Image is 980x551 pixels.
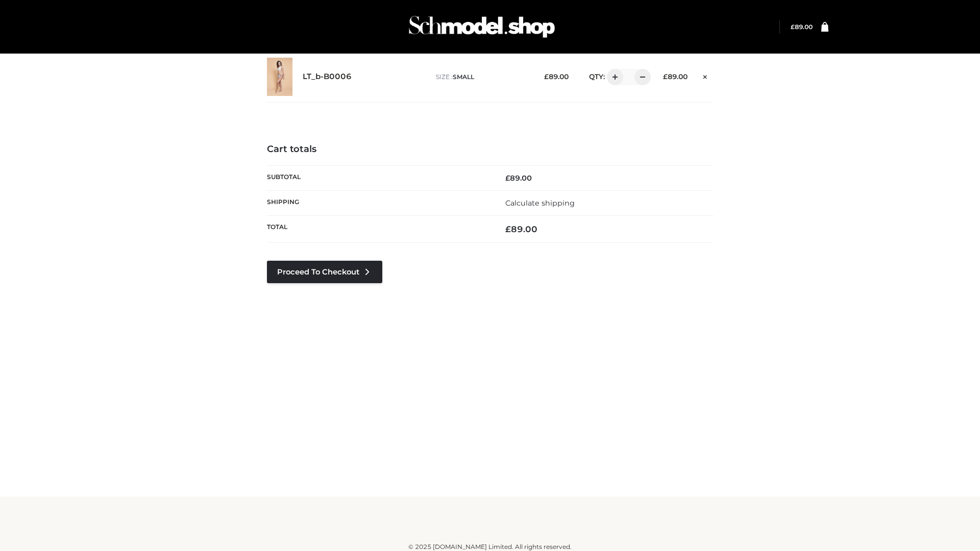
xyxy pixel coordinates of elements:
span: £ [505,224,511,234]
th: Subtotal [267,165,490,190]
span: £ [544,72,549,81]
div: QTY: [579,69,647,85]
a: £89.00 [791,23,813,31]
bdi: 89.00 [505,224,537,234]
bdi: 89.00 [663,72,688,81]
a: LT_b-B0006 [303,72,352,82]
span: £ [791,23,795,31]
p: size : [436,72,528,82]
bdi: 89.00 [791,23,813,31]
h4: Cart totals [267,144,713,155]
span: SMALL [453,73,474,81]
a: Remove this item [698,69,713,82]
a: Calculate shipping [505,198,575,208]
span: £ [663,72,668,81]
bdi: 89.00 [544,72,569,81]
th: Shipping [267,190,490,215]
span: £ [505,173,510,183]
a: Proceed to Checkout [267,261,382,283]
th: Total [267,216,490,243]
img: Schmodel Admin 964 [405,7,558,47]
bdi: 89.00 [505,173,532,183]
